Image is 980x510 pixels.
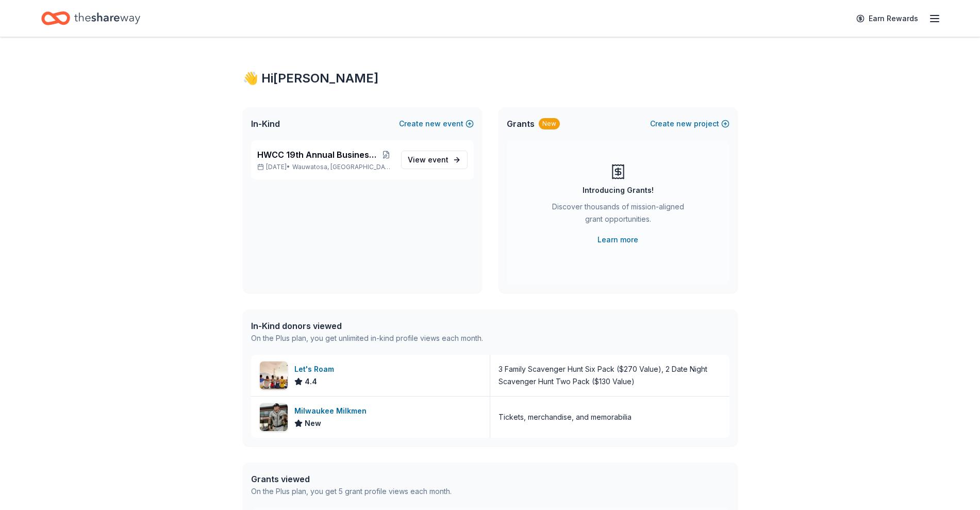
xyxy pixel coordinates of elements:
[251,473,452,485] div: Grants viewed
[294,363,338,375] div: Let's Roam
[292,163,392,171] span: Wauwatosa, [GEOGRAPHIC_DATA]
[305,375,317,388] span: 4.4
[499,363,721,388] div: 3 Family Scavenger Hunt Six Pack ($270 Value), 2 Date Night Scavenger Hunt Two Pack ($130 Value)
[399,118,474,130] button: Createnewevent
[597,234,638,246] a: Learn more
[251,320,483,332] div: In-Kind donors viewed
[260,403,288,431] img: Image for Milwaukee Milkmen
[257,163,393,171] p: [DATE] •
[257,149,380,161] span: HWCC 19th Annual Business Awards Celebration
[539,118,560,129] div: New
[251,485,452,498] div: On the Plus plan, you get 5 grant profile views each month.
[260,361,288,389] img: Image for Let's Roam
[41,6,140,30] a: Home
[243,70,738,87] div: 👋 Hi [PERSON_NAME]
[401,151,468,169] a: View event
[251,118,280,130] span: In-Kind
[408,154,449,166] span: View
[850,9,924,28] a: Earn Rewards
[548,201,688,229] div: Discover thousands of mission-aligned grant opportunities.
[305,417,321,430] span: New
[499,411,632,423] div: Tickets, merchandise, and memorabilia
[294,405,371,417] div: Milwaukee Milkmen
[251,332,483,344] div: On the Plus plan, you get unlimited in-kind profile views each month.
[583,184,654,196] div: Introducing Grants!
[428,155,449,164] span: event
[507,118,535,130] span: Grants
[425,118,441,130] span: new
[676,118,692,130] span: new
[650,118,729,130] button: Createnewproject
